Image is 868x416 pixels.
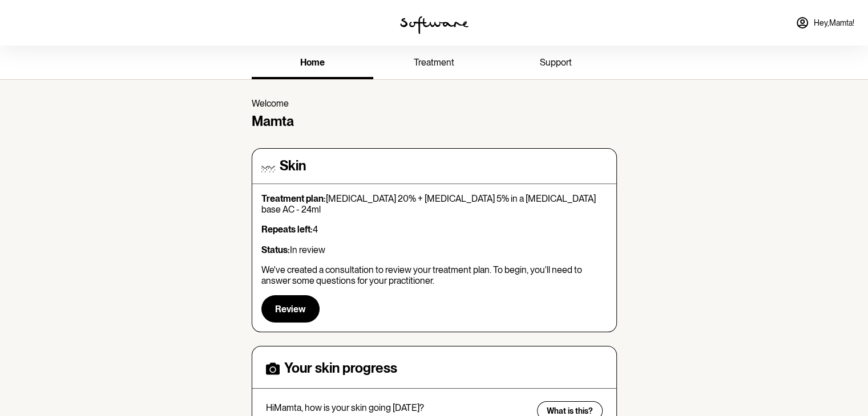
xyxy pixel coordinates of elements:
[252,113,617,130] h4: Mamta
[252,98,617,109] p: Welcome
[261,244,290,255] strong: Status:
[400,16,469,34] img: software logo
[414,57,454,68] span: treatment
[789,9,861,36] a: Hey,Mamta!
[261,295,320,323] button: Review
[261,193,607,215] p: [MEDICAL_DATA] 20% + [MEDICAL_DATA] 5% in a [MEDICAL_DATA] base AC - 24ml
[547,406,593,416] span: What is this?
[266,402,530,413] p: Hi Mamta , how is your skin going [DATE]?
[495,48,616,79] a: support
[814,18,854,28] span: Hey, Mamta !
[261,224,313,235] strong: Repeats left:
[284,360,397,377] h4: Your skin progress
[540,57,572,68] span: support
[300,57,325,68] span: home
[280,158,306,174] h4: Skin
[261,264,607,286] p: We've created a consultation to review your treatment plan. To begin, you'll need to answer some ...
[261,193,326,204] strong: Treatment plan:
[261,224,607,235] p: 4
[252,48,373,79] a: home
[275,304,306,315] span: Review
[261,244,607,255] p: In review
[373,48,495,79] a: treatment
